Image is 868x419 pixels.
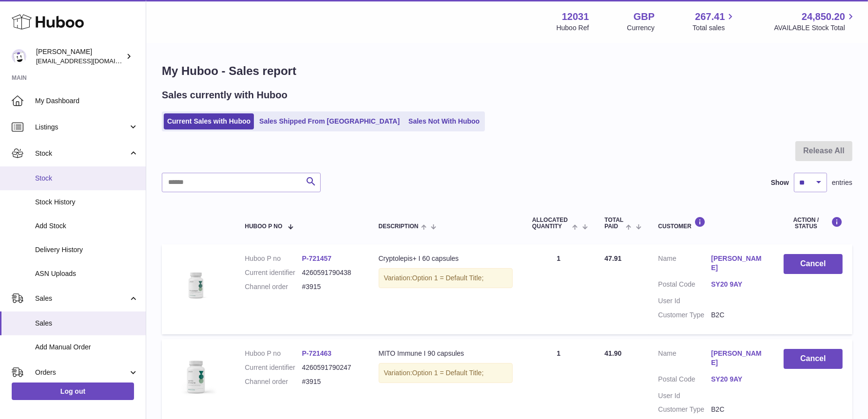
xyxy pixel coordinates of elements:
[711,310,764,320] dd: B2C
[245,268,302,277] dt: Current identifier
[35,221,138,231] span: Add Stock
[658,280,712,291] dt: Postal Code
[658,296,712,306] dt: User Id
[832,178,852,187] span: entries
[35,269,138,278] span: ASN Uploads
[35,149,128,158] span: Stock
[164,113,254,129] a: Current Sales with Huboo
[172,254,220,303] img: 120311724849628.jpg
[774,10,856,33] a: 24,850.20 AVAILABLE Stock Total
[302,349,331,357] a: P-721463
[658,254,712,275] dt: Name
[658,349,712,370] dt: Name
[302,363,359,372] dd: 4260591790247
[784,217,843,230] div: Action / Status
[379,254,513,263] div: Cryptolepis+ I 60 capsules
[35,123,128,132] span: Listings
[658,405,712,414] dt: Customer Type
[35,96,138,106] span: My Dashboard
[605,217,624,230] span: Total paid
[245,282,302,291] dt: Channel order
[634,10,655,23] strong: GBP
[379,223,419,230] span: Description
[245,349,302,358] dt: Huboo P no
[774,23,856,33] span: AVAILABLE Stock Total
[784,254,843,274] button: Cancel
[412,369,484,377] span: Option 1 = Default Title;
[711,280,764,289] a: SY20 9AY
[405,113,483,129] a: Sales Not With Huboo
[35,245,138,255] span: Delivery History
[379,349,513,358] div: MITO Immune I 90 capsules
[711,405,764,414] dd: B2C
[711,254,764,273] a: [PERSON_NAME]
[693,23,736,33] span: Total sales
[302,255,331,262] a: P-721457
[302,268,359,277] dd: 4260591790438
[12,383,134,400] a: Log out
[379,363,513,383] div: Variation:
[379,268,513,288] div: Variation:
[711,349,764,367] a: [PERSON_NAME]
[172,349,220,398] img: 120311718619682.jpg
[36,47,124,66] div: [PERSON_NAME]
[162,63,852,79] h1: My Huboo - Sales report
[256,113,403,129] a: Sales Shipped From [GEOGRAPHIC_DATA]
[658,310,712,320] dt: Customer Type
[245,363,302,372] dt: Current identifier
[627,23,655,33] div: Currency
[302,377,359,386] dd: #3915
[693,10,736,33] a: 267.41 Total sales
[658,217,764,230] div: Customer
[522,244,595,334] td: 1
[35,294,128,303] span: Sales
[562,10,589,23] strong: 12031
[532,217,570,230] span: ALLOCATED Quantity
[35,198,138,207] span: Stock History
[35,368,128,377] span: Orders
[245,223,282,230] span: Huboo P no
[695,10,725,23] span: 267.41
[711,375,764,384] a: SY20 9AY
[162,89,288,102] h2: Sales currently with Huboo
[412,274,484,282] span: Option 1 = Default Title;
[245,377,302,386] dt: Channel order
[658,375,712,386] dt: Postal Code
[605,349,622,357] span: 41.90
[35,174,138,183] span: Stock
[302,282,359,291] dd: #3915
[557,23,589,33] div: Huboo Ref
[802,10,845,23] span: 24,850.20
[35,319,138,328] span: Sales
[784,349,843,369] button: Cancel
[771,178,789,187] label: Show
[245,254,302,263] dt: Huboo P no
[35,343,138,352] span: Add Manual Order
[36,57,143,65] span: [EMAIL_ADDRESS][DOMAIN_NAME]
[605,255,622,262] span: 47.91
[12,49,26,64] img: admin@makewellforyou.com
[658,391,712,401] dt: User Id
